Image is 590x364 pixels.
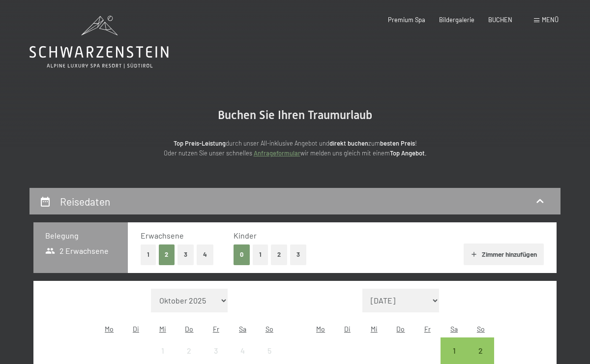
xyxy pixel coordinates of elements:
div: Sat Nov 01 2025 [441,337,467,364]
div: Anreise nicht möglich [256,337,283,364]
strong: Top Angebot. [390,149,427,157]
button: 3 [290,244,306,265]
span: Buchen Sie Ihren Traumurlaub [218,108,372,122]
div: Sun Nov 02 2025 [468,337,494,364]
div: Anreise nicht möglich [149,337,176,364]
abbr: Sonntag [477,325,485,333]
button: 2 [159,244,175,265]
abbr: Sonntag [265,325,273,333]
strong: besten Preis [380,139,415,147]
div: Anreise nicht möglich [203,337,229,364]
div: Sat Oct 04 2025 [229,337,256,364]
div: Anreise nicht möglich [229,337,256,364]
h2: Reisedaten [60,195,110,208]
abbr: Freitag [424,325,431,333]
button: Zimmer hinzufügen [464,243,544,265]
button: 3 [177,244,194,265]
abbr: Mittwoch [159,325,166,333]
span: 2 Erwachsene [45,245,109,256]
abbr: Donnerstag [396,325,405,333]
button: 4 [197,244,213,265]
a: Premium Spa [388,16,425,24]
strong: Top Preis-Leistung [174,139,226,147]
abbr: Samstag [450,325,458,333]
a: BUCHEN [488,16,512,24]
abbr: Dienstag [344,325,351,333]
abbr: Freitag [213,325,219,333]
div: Wed Oct 01 2025 [149,337,176,364]
abbr: Dienstag [133,325,139,333]
div: Fri Oct 03 2025 [203,337,229,364]
button: 0 [234,244,250,265]
span: Erwachsene [141,231,184,240]
a: Anfrageformular [254,149,300,157]
abbr: Montag [316,325,325,333]
a: Bildergalerie [439,16,474,24]
abbr: Samstag [239,325,246,333]
div: Sun Oct 05 2025 [256,337,283,364]
button: 1 [141,244,156,265]
div: Anreise nicht möglich [176,337,203,364]
div: Anreise möglich [441,337,467,364]
div: Anreise möglich [468,337,494,364]
button: 1 [253,244,268,265]
button: 2 [271,244,287,265]
h3: Belegung [45,230,116,241]
span: Kinder [234,231,257,240]
abbr: Mittwoch [371,325,378,333]
abbr: Donnerstag [185,325,193,333]
span: Menü [542,16,559,24]
abbr: Montag [105,325,114,333]
p: durch unser All-inklusive Angebot und zum ! Oder nutzen Sie unser schnelles wir melden uns gleich... [98,138,492,158]
div: Thu Oct 02 2025 [176,337,203,364]
strong: direkt buchen [329,139,368,147]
